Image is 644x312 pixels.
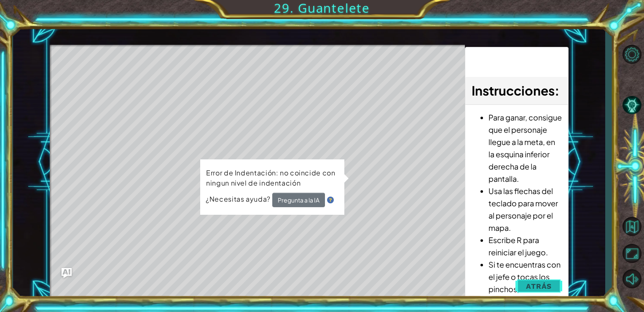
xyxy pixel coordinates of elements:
[472,81,562,100] h3: :
[488,185,562,234] li: Usa las flechas del teclado para mover al personaje por el mapa.
[620,94,644,117] button: Pista IA
[62,268,72,278] button: Ask AI
[488,258,562,307] li: Si te encuentras con el jefe o tocas los pinchos, volverás al principio.
[327,197,334,203] img: Hint
[488,111,562,185] li: Para ganar, consigue que el personaje llegue a la meta, en la esquina inferior derecha de la pant...
[620,43,644,66] button: Opciones de nivel
[620,267,644,290] button: Sonido apagado
[620,214,644,238] button: Volver al mapa
[620,213,644,241] a: Volver al mapa
[488,234,562,258] li: Escribe R para reiniciar el juego.
[206,194,272,203] span: ¿Necesitas ayuda?
[472,82,555,99] span: Instrucciones
[515,278,562,295] button: Atrás
[272,193,325,207] button: Pregunta a la IA
[620,242,644,265] button: Maximizar navegador
[206,168,338,188] p: Error de Indentación: no coincide con ningun nivel de indentación
[526,282,552,290] span: Atrás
